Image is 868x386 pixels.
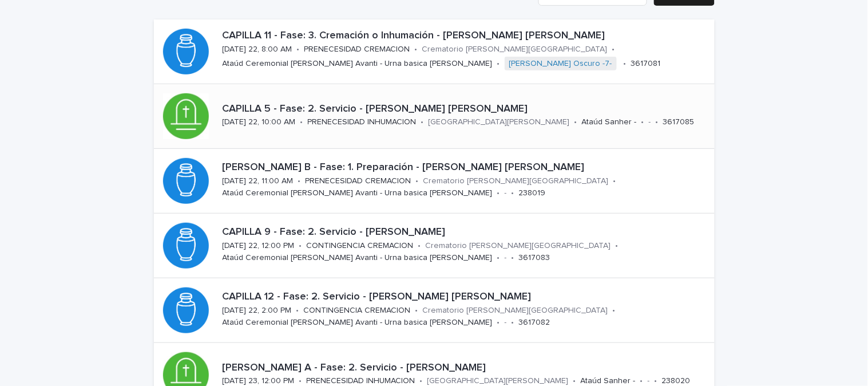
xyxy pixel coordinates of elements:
p: Ataúd Ceremonial [PERSON_NAME] Avanti - Urna basica [PERSON_NAME] [223,59,493,69]
p: CAPILLA 11 - Fase: 3. Cremación o Inhumación - [PERSON_NAME] [PERSON_NAME] [223,30,710,42]
p: CAPILLA 9 - Fase: 2. Servicio - [PERSON_NAME] [223,226,710,239]
p: [GEOGRAPHIC_DATA][PERSON_NAME] [427,376,569,386]
p: - [505,188,507,198]
p: • [512,188,514,198]
p: 3617082 [519,318,550,328]
p: PRENECESIDAD CREMACION [306,176,411,186]
p: • [613,176,616,186]
p: • [296,306,299,316]
p: • [299,241,302,251]
p: • [297,45,300,54]
p: • [416,176,419,186]
p: • [656,117,659,127]
p: - [505,318,507,328]
p: CONTINGENCIA CREMACION [307,241,414,251]
p: Crematorio [PERSON_NAME][GEOGRAPHIC_DATA] [423,176,609,186]
p: • [298,176,301,186]
p: • [641,117,644,127]
p: • [640,376,643,386]
p: CAPILLA 5 - Fase: 2. Servicio - [PERSON_NAME] [PERSON_NAME] [223,103,710,116]
p: • [415,306,418,316]
a: [PERSON_NAME] B - Fase: 1. Preparación - [PERSON_NAME] [PERSON_NAME][DATE] 22, 11:00 AM•PRENECESI... [154,149,715,214]
p: CAPILLA 12 - Fase: 2. Servicio - [PERSON_NAME] [PERSON_NAME] [223,291,710,304]
p: CONTINGENCIA CREMACION [304,306,411,316]
p: [DATE] 22, 2:00 PM [223,306,292,316]
p: Ataúd Ceremonial [PERSON_NAME] Avanti - Urna basica [PERSON_NAME] [223,253,493,263]
p: • [300,117,303,127]
p: • [421,117,424,127]
a: CAPILLA 5 - Fase: 2. Servicio - [PERSON_NAME] [PERSON_NAME][DATE] 22, 10:00 AM•PRENECESIDAD INHUM... [154,84,715,149]
p: • [497,59,500,69]
p: Crematorio [PERSON_NAME][GEOGRAPHIC_DATA] [423,306,608,316]
p: • [497,188,500,198]
p: [PERSON_NAME] B - Fase: 1. Preparación - [PERSON_NAME] [PERSON_NAME] [223,162,710,174]
p: • [418,241,421,251]
p: [DATE] 23, 12:00 PM [223,376,295,386]
p: Crematorio [PERSON_NAME][GEOGRAPHIC_DATA] [426,241,611,251]
p: [DATE] 22, 8:00 AM [223,45,292,54]
a: CAPILLA 11 - Fase: 3. Cremación o Inhumación - [PERSON_NAME] [PERSON_NAME][DATE] 22, 8:00 AM•PREN... [154,19,715,84]
p: • [497,318,500,328]
p: 238020 [662,376,691,386]
a: CAPILLA 12 - Fase: 2. Servicio - [PERSON_NAME] [PERSON_NAME][DATE] 22, 2:00 PM•CONTINGENCIA CREMA... [154,278,715,343]
p: • [299,376,302,386]
p: 3617081 [631,59,661,69]
p: • [613,306,616,316]
p: • [624,59,627,69]
p: • [574,117,577,127]
p: • [420,376,423,386]
p: [DATE] 22, 10:00 AM [223,117,296,127]
p: - [648,376,650,386]
p: Crematorio [PERSON_NAME][GEOGRAPHIC_DATA] [422,45,608,54]
p: - [649,117,651,127]
p: • [497,253,500,263]
p: 238019 [519,188,546,198]
p: • [512,253,514,263]
p: [DATE] 22, 12:00 PM [223,241,295,251]
p: • [512,318,514,328]
p: Ataúd Ceremonial [PERSON_NAME] Avanti - Urna basica [PERSON_NAME] [223,188,493,198]
p: PRENECESIDAD CREMACION [304,45,410,54]
p: Ataúd Sanher - [581,376,636,386]
p: • [616,241,619,251]
p: • [655,376,657,386]
a: [PERSON_NAME] Oscuro -7- [509,59,612,69]
p: PRENECESIDAD INHUMACION [308,117,417,127]
p: • [573,376,576,386]
p: • [612,45,615,54]
p: 3617085 [663,117,695,127]
p: Ataúd Sanher - [582,117,637,127]
p: Ataúd Ceremonial [PERSON_NAME] Avanti - Urna basica [PERSON_NAME] [223,318,493,328]
p: [GEOGRAPHIC_DATA][PERSON_NAME] [429,117,570,127]
p: 3617083 [519,253,550,263]
p: PRENECESIDAD INHUMACION [307,376,415,386]
p: [PERSON_NAME] A - Fase: 2. Servicio - [PERSON_NAME] [223,362,710,375]
a: CAPILLA 9 - Fase: 2. Servicio - [PERSON_NAME][DATE] 22, 12:00 PM•CONTINGENCIA CREMACION•Crematori... [154,214,715,278]
p: - [505,253,507,263]
p: • [415,45,418,54]
p: [DATE] 22, 11:00 AM [223,176,294,186]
